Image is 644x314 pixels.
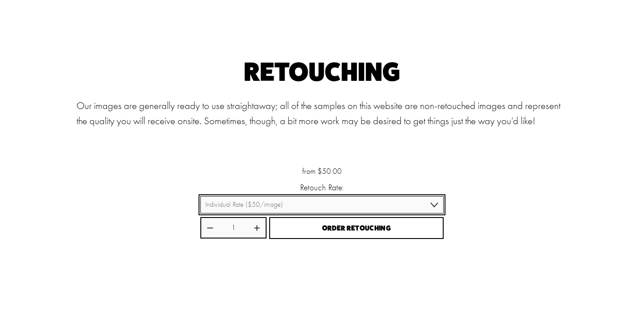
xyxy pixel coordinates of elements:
h1: Retouching [76,60,567,84]
div: Quantity [200,217,267,239]
button: Increase quantity by 1 [253,224,261,232]
div: from $50.00 [200,165,443,177]
span: Order Retouching [322,224,391,232]
p: Our images are generally ready to use straightaway; all of the samples on this website are non-re... [76,98,567,129]
button: Order Retouching [269,217,444,239]
button: Decrease quantity by 1 [206,224,214,232]
label: Retouch Rate: [200,182,443,193]
select: Select Retouch Rate [200,196,443,214]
